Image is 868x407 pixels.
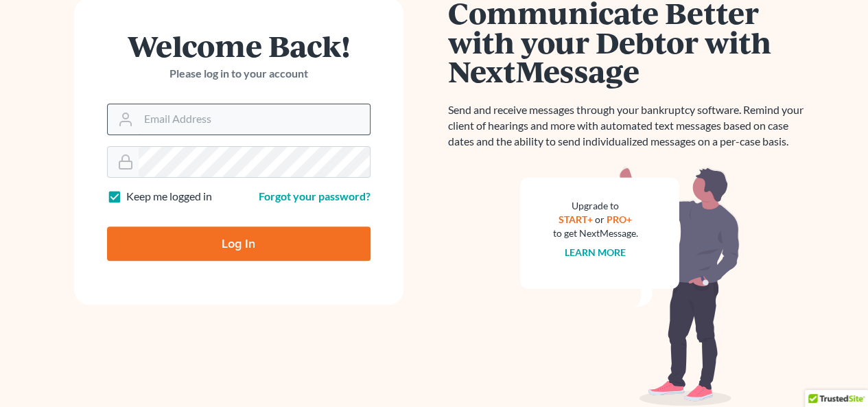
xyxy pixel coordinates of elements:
input: Log In [107,226,371,261]
a: Learn more [565,246,626,258]
div: Upgrade to [553,199,638,213]
label: Keep me logged in [126,189,212,205]
a: START+ [559,213,593,225]
h1: Welcome Back! [107,31,371,60]
p: Please log in to your account [107,66,371,82]
img: nextmessage_bg-59042aed3d76b12b5cd301f8e5b87938c9018125f34e5fa2b7a6b67550977c72.svg [520,166,740,406]
a: Forgot your password? [259,189,371,202]
a: PRO+ [607,213,632,225]
p: Send and receive messages through your bankruptcy software. Remind your client of hearings and mo... [448,102,812,150]
div: to get NextMessage. [553,226,638,240]
span: or [595,213,605,225]
input: Email Address [139,104,370,135]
